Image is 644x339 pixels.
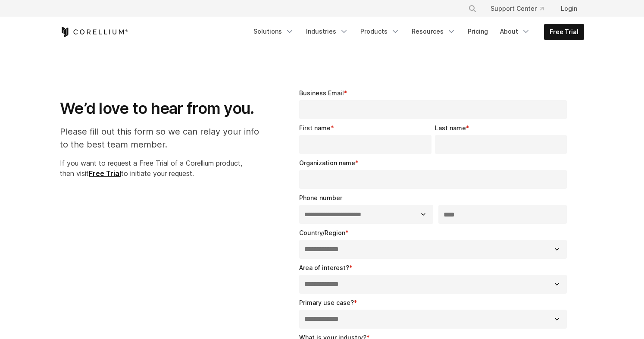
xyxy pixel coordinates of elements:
p: If you want to request a Free Trial of a Corellium product, then visit to initiate your request. [60,158,268,179]
span: First name [299,124,331,132]
span: Organization name [299,159,355,166]
span: Country/Region [299,229,345,236]
span: Phone number [299,194,342,201]
span: Area of interest? [299,264,349,271]
a: Products [355,24,405,39]
a: Pricing [463,24,493,39]
a: Free Trial [544,24,584,40]
a: About [495,24,535,39]
a: Resources [406,24,461,39]
p: Please fill out this form so we can relay your info to the best team member. [60,125,268,151]
a: Free Trial [89,169,121,178]
span: Business Email [299,89,344,97]
a: Support Center [484,1,550,16]
span: Primary use case? [299,299,354,306]
a: Solutions [248,24,299,39]
div: Navigation Menu [248,24,584,40]
a: Industries [301,24,353,39]
h1: We’d love to hear from you. [60,99,268,118]
a: Login [554,1,584,16]
button: Search [465,1,480,16]
a: Corellium Home [60,27,128,37]
div: Navigation Menu [458,1,584,16]
span: Last name [435,124,466,132]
